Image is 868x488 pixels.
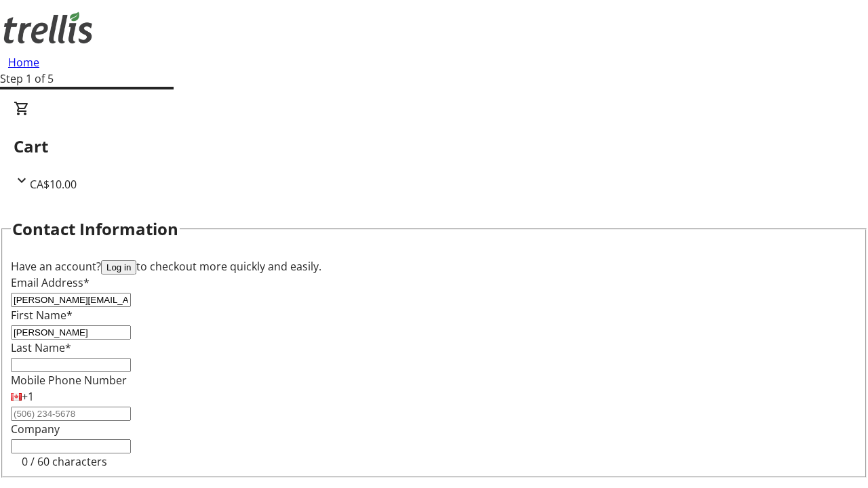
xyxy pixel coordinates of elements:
tr-character-limit: 0 / 60 characters [22,454,107,469]
button: Log in [101,260,136,274]
label: Company [11,422,60,436]
label: First Name* [11,308,73,323]
div: Have an account? to checkout more quickly and easily. [11,258,857,274]
input: (506) 234-5678 [11,407,131,421]
span: CA$10.00 [30,177,77,192]
h2: Cart [14,134,854,159]
label: Last Name* [11,340,71,355]
h2: Contact Information [12,217,178,241]
div: CartCA$10.00 [14,100,854,192]
label: Mobile Phone Number [11,373,127,388]
label: Email Address* [11,275,90,290]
